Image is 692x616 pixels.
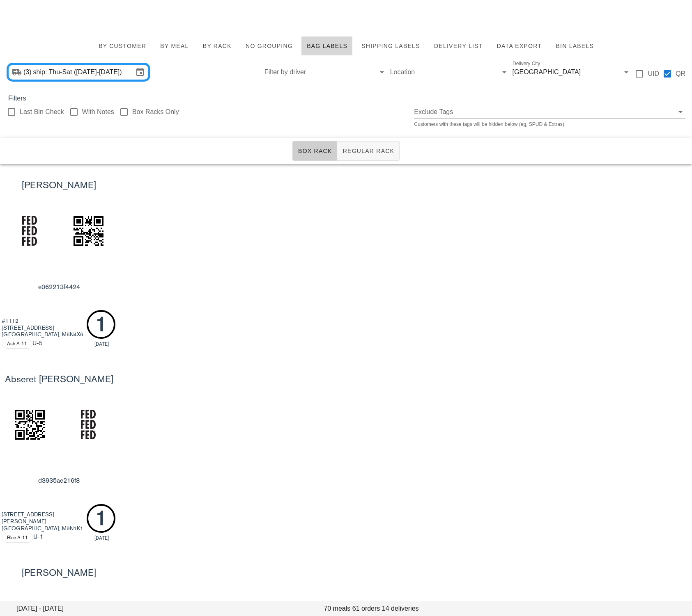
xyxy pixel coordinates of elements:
[155,36,194,56] button: By Meal
[491,36,547,56] button: Data Export
[513,66,632,79] div: Delivery City[GEOGRAPHIC_DATA]
[2,331,87,338] div: [GEOGRAPHIC_DATA], M6N4X6
[37,533,44,541] span: -1
[298,148,332,154] span: Box Rack
[555,43,594,49] span: Bin Labels
[38,476,80,485] span: d3935ae216f8
[9,404,50,445] img: yIhAsAAAAGSURBVAMAh9qNk6HZcfIAAAAASUVORK5CYII=
[7,339,27,348] span: Ash.A-11
[2,325,87,332] div: [STREET_ADDRESS]
[2,318,87,325] div: #1112
[342,148,394,154] span: Regular Rack
[414,105,685,119] div: Exclude Tags
[513,68,581,76] div: [GEOGRAPHIC_DATA]
[94,535,109,541] span: [DATE]
[414,122,685,127] div: Customers with these tags will be hidden below (eg, SPUD & Extras)
[23,68,33,76] div: (3)
[98,43,146,49] span: By Customer
[32,339,43,347] span: U
[337,141,400,161] button: Regular Rack
[81,410,96,440] img: FED_Logo03.1f677f86.svg
[2,525,87,532] div: [GEOGRAPHIC_DATA], M9N1K1
[434,43,483,49] span: Delivery List
[429,36,488,56] button: Delivery List
[496,43,542,49] span: Data Export
[37,339,43,347] span: -5
[94,341,109,347] span: [DATE]
[513,61,540,67] label: Delivery City
[20,108,64,116] label: Last Bin Check
[7,533,28,542] span: Blue.A-11
[306,43,347,49] span: Bag Labels
[648,70,659,78] label: UID
[264,66,387,79] div: Filter by driver
[245,43,293,49] span: No grouping
[202,43,232,49] span: By Rack
[22,216,37,246] img: FED_Logo03.1f677f86.svg
[390,66,509,79] div: Location
[33,533,44,541] span: U
[160,43,189,49] span: By Meal
[240,36,298,56] button: No grouping
[676,70,685,78] label: QR
[38,283,80,291] span: e062213f4424
[82,108,114,116] label: With Notes
[2,511,87,525] div: [STREET_ADDRESS][PERSON_NAME]
[87,310,115,339] div: 1
[198,36,237,56] button: By Rack
[93,36,152,56] button: By Customer
[292,141,338,161] button: Box Rack
[361,43,420,49] span: Shipping Labels
[356,36,425,56] button: Shipping Labels
[68,210,109,251] img: wZtil4AAAAGSURBVAMARI+Hk1W5NMsAAAAASUVORK5CYII=
[132,108,179,116] label: Box Racks Only
[550,36,599,56] button: Bin Labels
[87,504,115,533] div: 1
[301,36,353,56] button: Bag Labels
